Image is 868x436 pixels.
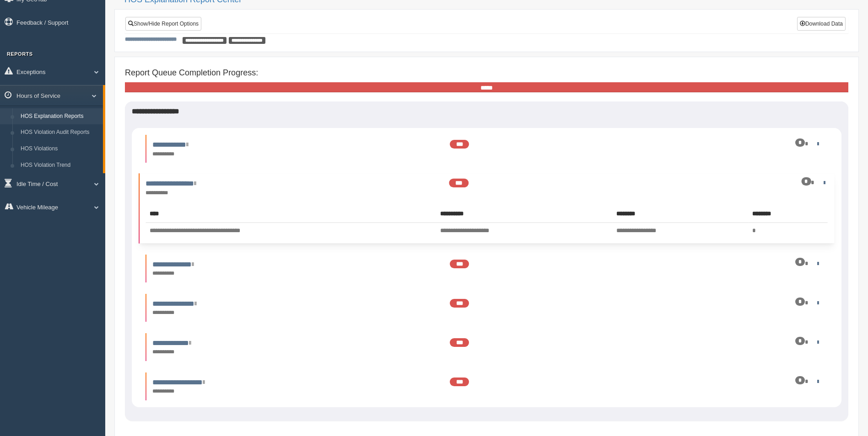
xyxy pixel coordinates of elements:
h4: Report Queue Completion Progress: [125,69,848,78]
a: HOS Explanation Reports [16,108,103,125]
li: Expand [146,333,828,361]
a: HOS Violation Trend [16,157,103,174]
a: Show/Hide Report Options [125,17,201,31]
li: Expand [139,174,835,244]
li: Expand [146,294,828,322]
a: HOS Violations [16,141,103,157]
li: Expand [146,372,828,400]
li: Expand [146,135,828,163]
li: Expand [146,255,828,282]
a: HOS Violation Audit Reports [16,124,103,141]
button: Download Data [797,17,846,31]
